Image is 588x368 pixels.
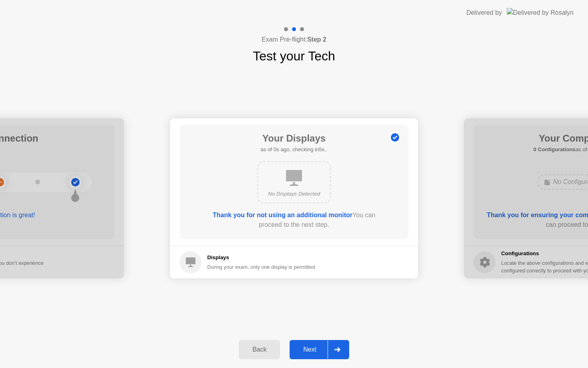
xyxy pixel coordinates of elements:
[290,340,349,359] button: Next
[202,210,386,230] div: You can proceed to the next step.
[264,190,324,198] div: No Displays Detected
[207,254,315,262] h5: Displays
[239,340,280,359] button: Back
[207,263,315,271] div: During your exam, only one display is permitted
[241,346,278,353] div: Back
[307,36,326,43] b: Step 2
[466,8,502,18] div: Delivered by
[260,146,327,154] h5: as of 0s ago, checking in5s..
[260,131,327,146] h1: Your Displays
[507,8,574,17] img: Delivered by Rosalyn
[213,212,352,218] b: Thank you for not using an additional monitor
[262,35,326,44] h4: Exam Pre-flight:
[292,346,328,353] div: Next
[253,46,335,66] h1: Test your Tech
